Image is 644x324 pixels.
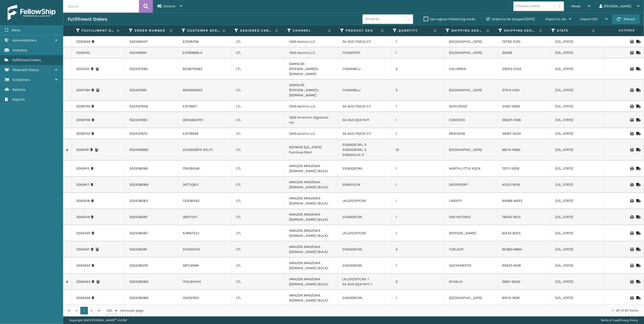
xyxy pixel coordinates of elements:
[178,258,231,274] td: 48TUPA9A
[285,177,338,193] td: AMAZON AMAZOWA [DOMAIN_NAME] (BULK)
[342,143,366,147] a: 510A002CML: 3
[636,232,639,235] i: Mark as Shipped
[285,36,338,47] td: 1040 Aaron's LLC
[342,153,364,157] a: 516A015LIN: 2
[497,160,551,177] td: 72117-5026
[231,36,285,47] td: LTL
[231,160,285,177] td: LTL
[285,160,338,177] td: AMAZON AMAZOWA [DOMAIN_NAME] (BULK)
[486,17,535,21] label: Orders to be shipped [DATE]
[231,177,285,193] td: LTL
[231,274,285,290] td: LTL
[551,258,604,274] td: [US_STATE]
[444,160,498,177] td: NORTH LITTLE ROCK
[601,318,618,322] a: Terms of Use
[69,316,127,324] p: Copyright 2023 [PERSON_NAME]™ v 1.0.187
[444,274,498,290] td: BYHALIA
[497,80,551,101] td: 37214-2421
[630,118,633,122] i: Print BOL
[125,128,178,139] td: SO2437875
[551,193,604,209] td: [US_STATE]
[231,139,285,160] td: LTL
[551,290,604,306] td: [US_STATE]
[444,58,498,80] td: COLUMBIA
[342,277,369,281] a: LKLGF2SP1CAR: 1
[424,17,475,21] label: Use regular Palletizing mode
[125,112,178,128] td: SO2437665
[630,67,633,71] i: Print BOL
[636,40,639,43] i: Mark as Shipped
[82,28,114,33] label: Fulfillment Order Id
[76,231,90,236] a: 2040420
[76,147,89,152] a: 2040191
[163,4,175,8] span: Actions
[630,183,633,187] i: Print BOL
[551,177,604,193] td: [US_STATE]
[342,247,363,251] a: 510A002CML
[76,279,90,284] a: 2040424
[630,264,633,267] i: Print BOL
[12,28,20,32] span: Menu
[636,215,639,219] i: Mark as Shipped
[231,209,285,225] td: LTL
[444,258,498,274] td: SACRAMENTO
[391,274,444,290] td: 2
[12,87,25,92] span: Batches
[391,160,444,177] td: 1
[178,47,231,58] td: E3763886-A
[444,290,498,306] td: [GEOGRAPHIC_DATA]
[516,4,540,9] div: Choose a seller
[231,290,285,306] td: LTL
[342,118,369,122] a: SA-AGS-QS3-NVY
[391,80,444,101] td: 2
[107,307,144,314] span: items per page
[619,318,638,322] a: Privacy Policy
[636,280,639,284] i: Mark as Shipped
[444,139,498,160] td: [GEOGRAPHIC_DATA]
[444,241,498,258] td: TURLOCK
[76,50,90,55] a: 2033140
[444,177,498,193] td: GROVEPORT
[601,26,638,35] span: Actions
[342,231,366,235] a: LKLGF2SP1CAR
[601,316,638,324] div: |
[187,28,220,33] label: Customer Service Order Number
[285,58,338,80] td: SAMSCAR [PERSON_NAME]'s [DOMAIN_NAME]
[391,290,444,306] td: 1
[285,290,338,306] td: AMAZON AMAZOWA [DOMAIN_NAME] (BULK)
[285,101,338,112] td: 1040 Aaron's LLC
[76,295,90,300] a: 2040426
[636,167,639,170] i: Mark as Shipped
[125,225,178,241] td: SO2438067
[636,51,639,55] i: Mark as Shipped
[630,40,633,43] i: Print BOL
[497,241,551,258] td: 95380-9684
[178,160,231,177] td: 79V5BGHB
[12,68,39,72] span: Shipment Status
[342,182,360,187] a: 516A015LIN
[630,215,633,219] i: Print BOL
[231,258,285,274] td: LTL
[125,209,178,225] td: SO2438097
[497,290,551,306] td: 89115-1826
[612,15,639,24] button: Reload
[497,139,551,160] td: 68114-4682
[497,112,551,128] td: 28027-4168
[231,58,285,80] td: LTL
[444,80,498,101] td: [GEOGRAPHIC_DATA]
[497,128,551,139] td: 39301-3533
[636,148,639,152] i: Mark as Shipped
[285,139,338,160] td: NEFMNE [US_STATE] Furniture Mart
[76,131,90,136] a: 2039752
[342,166,363,171] a: 510A002CML
[391,209,444,225] td: 1
[76,263,90,268] a: 2040422
[285,274,338,290] td: AMAZON AMAZOWA [DOMAIN_NAME] (BULK)
[636,183,639,187] i: Mark as Shipped
[444,101,498,112] td: WAYCROSS
[630,167,633,170] i: Print BOL
[630,51,633,55] i: Print BOL
[630,280,633,284] i: Print BOL
[125,290,178,306] td: SO2438086
[636,296,639,300] i: Mark as Shipped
